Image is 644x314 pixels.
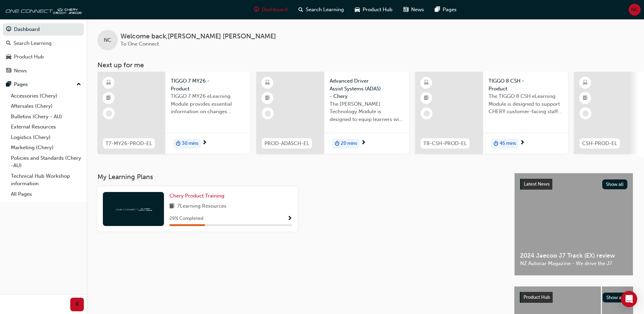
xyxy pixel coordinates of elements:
span: 20 mins [341,140,357,147]
span: T7-MY26-PROD-EL [106,140,152,147]
a: Marketing (Chery) [8,142,84,153]
span: car-icon [6,54,11,60]
a: Latest NewsShow all2024 Jaecoo J7 Track (EX) reviewNZ Autocar Magazine - We drive the J7. [514,173,633,276]
h3: Next up for me [87,61,644,69]
span: booktick-icon [424,94,429,103]
span: Search Learning [306,6,344,14]
span: learningResourceType_ELEARNING-icon [583,78,588,87]
span: guage-icon [6,27,11,33]
a: search-iconSearch Learning [293,3,349,17]
span: NZ Autocar Magazine - We drive the J7. [520,260,627,267]
h3: My Learning Plans [97,173,503,181]
span: The TIGGO 8 CSH eLearning Module is designed to support CHERY customer-facing staff with the prod... [489,92,563,116]
span: Welcome back , [PERSON_NAME] [PERSON_NAME] [121,33,276,40]
span: TIGGO 7 MY26 - Product [171,77,245,92]
a: Search Learning [3,37,84,50]
span: Pages [443,6,457,14]
span: learningRecordVerb_NONE-icon [106,110,112,117]
a: news-iconNews [398,3,429,17]
span: NC [631,6,639,14]
a: Technical Hub Workshop information [8,171,84,189]
div: Pages [14,81,28,88]
a: T8-CSH-PROD-ELTIGGO 8 CSH - ProductThe TIGGO 8 CSH eLearning Module is designed to support CHERY ... [415,72,568,154]
span: book-icon [169,202,174,211]
span: Show Progress [287,216,292,222]
span: 45 mins [500,140,516,147]
a: Accessories (Chery) [8,91,84,101]
span: duration-icon [335,139,339,148]
button: Show Progress [287,214,292,223]
span: duration-icon [176,139,181,148]
a: guage-iconDashboard [249,3,293,17]
span: T8-CSH-PROD-EL [423,140,467,147]
span: booktick-icon [265,94,270,103]
button: Pages [3,78,84,91]
a: Aftersales (Chery) [8,101,84,111]
span: TIGGO 7 MY26 eLearning Module provides essential information on changes introduced with the new M... [171,92,245,116]
span: 30 mins [182,140,198,147]
span: next-icon [202,140,207,146]
span: The [PERSON_NAME] Technology Module is designed to equip learners with essential knowledge about ... [330,100,404,123]
button: Show all [603,293,628,302]
span: learningResourceType_ELEARNING-icon [106,78,111,87]
a: pages-iconPages [429,3,462,17]
span: next-icon [520,140,525,146]
span: Product Hub [363,6,392,14]
span: search-icon [298,5,303,14]
span: News [411,6,424,14]
span: news-icon [403,5,408,14]
span: booktick-icon [583,94,588,103]
span: up-icon [76,80,81,89]
span: CSH-PROD-EL [582,140,617,147]
span: search-icon [6,40,11,47]
span: booktick-icon [106,94,111,103]
span: Advanced Driver Assist Systems (ADAS) - Chery [330,77,404,100]
a: PROD-ADASCH-ELAdvanced Driver Assist Systems (ADAS) - CheryThe [PERSON_NAME] Technology Module is... [256,72,409,154]
img: oneconnect [115,206,152,212]
span: news-icon [6,68,11,74]
span: NC [104,36,111,44]
span: prev-icon [75,300,80,309]
a: Product HubShow all [520,292,628,303]
button: Show all [602,179,628,189]
span: learningRecordVerb_NONE-icon [424,110,430,117]
span: Latest News [524,181,550,187]
span: TIGGO 8 CSH - Product [489,77,563,92]
span: 7 Learning Resources [177,202,226,211]
a: All Pages [8,189,84,199]
span: pages-icon [435,5,440,14]
span: pages-icon [6,82,11,88]
span: Dashboard [262,6,288,14]
span: 29 % Completed [169,215,203,223]
a: Chery Product Training [169,192,227,200]
a: Policies and Standards (Chery -AU) [8,153,84,171]
span: learningResourceType_ELEARNING-icon [424,78,429,87]
img: oneconnect [3,3,81,16]
button: DashboardSearch LearningProduct HubNews [3,22,84,78]
a: car-iconProduct Hub [349,3,398,17]
a: Product Hub [3,51,84,63]
a: T7-MY26-PROD-ELTIGGO 7 MY26 - ProductTIGGO 7 MY26 eLearning Module provides essential information... [97,72,250,154]
span: guage-icon [254,5,259,14]
span: learningResourceType_ELEARNING-icon [265,78,270,87]
div: Open Intercom Messenger [621,291,637,307]
span: To One Connect [121,41,159,47]
a: External Resources [8,122,84,132]
a: News [3,65,84,77]
button: NC [629,4,641,16]
a: Latest NewsShow all [520,179,627,190]
span: next-icon [361,140,366,146]
span: 2024 Jaecoo J7 Track (EX) review [520,252,627,260]
div: Search Learning [14,39,52,47]
span: learningRecordVerb_NONE-icon [265,110,271,117]
span: Product Hub [523,294,550,300]
a: Bulletins (Chery - AU) [8,111,84,122]
div: Product Hub [14,53,44,61]
span: duration-icon [494,139,498,148]
span: learningRecordVerb_NONE-icon [583,110,589,117]
div: News [14,67,27,75]
a: Logistics (Chery) [8,132,84,143]
span: PROD-ADASCH-EL [264,140,309,147]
